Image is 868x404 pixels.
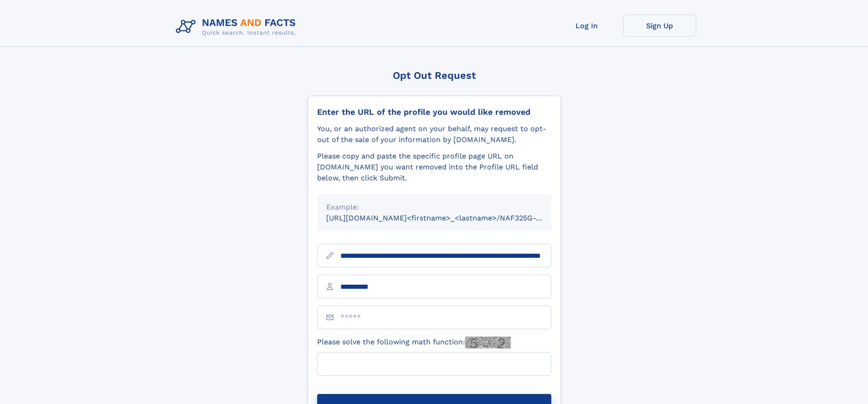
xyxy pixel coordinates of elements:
small: [URL][DOMAIN_NAME]<firstname>_<lastname>/NAF325G-xxxxxxxx [326,214,569,222]
a: Sign Up [623,15,696,37]
div: Example: [326,202,542,213]
div: Opt Out Request [308,70,561,81]
div: You, or an authorized agent on your behalf, may request to opt-out of the sale of your informatio... [317,123,551,145]
div: Enter the URL of the profile you would like removed [317,107,551,117]
label: Please solve the following math function: [317,337,511,348]
a: Log In [550,15,623,37]
img: Logo Names and Facts [172,15,303,39]
div: Please copy and paste the specific profile page URL on [DOMAIN_NAME] you want removed into the Pr... [317,151,551,184]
